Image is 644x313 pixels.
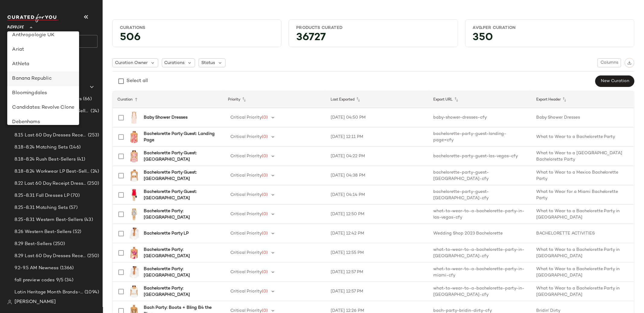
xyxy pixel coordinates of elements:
[68,204,78,211] span: (57)
[296,25,450,31] div: Products Curated
[531,224,634,243] td: BACHELORETTE ACTIVITIES
[128,112,140,124] img: LOVF-WD4477_V1.jpg
[144,150,216,163] b: Bachelorette Party Guest: [GEOGRAPHIC_DATA]
[7,21,24,31] span: Revolve
[531,127,634,147] td: What to Wear to a Bachelorette Party
[627,61,632,65] img: svg%3e
[128,150,140,162] img: PEXR-WS25_V1.jpg
[531,166,634,185] td: What to Wear to a Mexico Bachelorette Party
[14,299,56,306] span: [PERSON_NAME]
[326,243,429,263] td: [DATE] 12:55 PM
[14,168,89,175] span: 8.18-8.24 Workwear LP Best-Sellers
[89,108,99,115] span: (24)
[531,263,634,282] td: What to Wear to a Bachelorette Party in [GEOGRAPHIC_DATA]
[86,180,99,187] span: (250)
[14,144,68,151] span: 8.18-8.24 Matching Sets
[262,251,268,255] span: (0)
[89,168,99,175] span: (24)
[531,108,634,127] td: Baby Shower Dresses
[113,91,223,108] th: Curation
[531,91,634,108] th: Export Header
[144,285,216,298] b: Bachelorette Party: [GEOGRAPHIC_DATA]
[128,208,140,220] img: PGEO-WD37_V1.jpg
[12,46,74,53] div: Ariat
[223,91,326,108] th: Priority
[12,119,74,126] div: Debenhams
[12,75,74,82] div: Banana Republic
[115,60,148,66] span: Curation Owner
[76,156,85,163] span: (41)
[128,286,140,298] img: TULA-WS1071_V1.jpg
[262,308,268,313] span: (0)
[63,277,74,284] span: (34)
[14,277,63,284] span: fall preview codes 9/5
[429,166,531,185] td: bachelorette-party-guest-[GEOGRAPHIC_DATA]-cfy
[429,224,531,243] td: Wedding Shop 2023 Bachelorette
[230,173,262,178] span: Critical Priority
[230,212,262,216] span: Critical Priority
[598,58,621,67] button: Columns
[68,144,81,151] span: (146)
[429,147,531,166] td: bachelorette-party-guest-las-vegas-cfy
[128,189,140,201] img: ROWR-WD14_V1.jpg
[14,265,59,272] span: 9.2-9.5 AM Newness
[262,212,268,216] span: (0)
[262,173,268,178] span: (0)
[531,147,634,166] td: What to Wear to a [GEOGRAPHIC_DATA] Bachelorette Party
[144,247,216,259] b: Bachelorette Party: [GEOGRAPHIC_DATA]
[326,91,429,108] th: Last Exported
[262,115,268,120] span: (0)
[230,270,262,274] span: Critical Priority
[7,300,12,305] img: svg%3e
[52,241,65,248] span: (250)
[531,185,634,205] td: What to Wear for a Miami Bachelorette Party
[326,127,429,147] td: [DATE] 12:11 PM
[230,308,262,313] span: Critical Priority
[12,90,74,97] div: Bloomingdales
[83,216,93,223] span: (43)
[128,228,140,240] img: LSPA-WS51_V1.jpg
[262,270,268,274] span: (0)
[7,31,79,125] div: undefined-list
[14,204,68,211] span: 8.25-8.31 Matching Sets
[14,180,86,187] span: 8.22 Last 60 Day Receipt Dresses
[14,241,52,248] span: 8.29 Best-Sellers
[291,33,455,44] div: 36727
[262,231,268,236] span: (0)
[429,91,531,108] th: Export URL
[144,266,216,279] b: Bachelorette Party: [GEOGRAPHIC_DATA]
[14,192,70,199] span: 8.25-8.31 Fall Dresses LP
[86,253,99,260] span: (250)
[14,253,86,260] span: 8.29 Last 60 Day Dresses Receipts
[14,216,83,223] span: 8.25-8.31 Western Best-Sellers
[230,231,262,236] span: Critical Priority
[429,127,531,147] td: bachelorette-party-guest-landing-page=cfy
[531,205,634,224] td: What to Wear to a Bachelorette Party in [GEOGRAPHIC_DATA]
[87,132,99,139] span: (253)
[326,147,429,166] td: [DATE] 04:22 PM
[429,185,531,205] td: bachelorette-party-guest-[GEOGRAPHIC_DATA]-cfy
[128,131,140,143] img: MAOU-WS355_V1.jpg
[14,228,72,235] span: 8.26 Western Best-Sellers
[230,154,262,158] span: Critical Priority
[230,135,262,139] span: Critical Priority
[201,60,215,66] span: Status
[326,166,429,185] td: [DATE] 04:38 PM
[144,230,189,237] b: Bachelorette Party LP
[230,115,262,120] span: Critical Priority
[326,282,429,301] td: [DATE] 12:57 PM
[429,243,531,263] td: what-to-wear-to-a-bachelorette-party-in-[GEOGRAPHIC_DATA]-cfy
[120,25,274,31] div: Curations
[429,108,531,127] td: baby-shower-dresses-cfy
[72,228,82,235] span: (52)
[144,114,187,121] b: Baby Shower Dresses
[262,154,268,158] span: (0)
[326,263,429,282] td: [DATE] 12:57 PM
[14,156,76,163] span: 8.18-8.24 Rush Best-Sellers
[83,289,99,296] span: (1094)
[14,289,83,296] span: Latin Heritage Month Brands- DO NOT DELETE
[82,96,92,103] span: (66)
[70,192,80,199] span: (70)
[144,169,216,182] b: Bachelorette Party Guest: [GEOGRAPHIC_DATA]
[601,79,629,84] span: New Curation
